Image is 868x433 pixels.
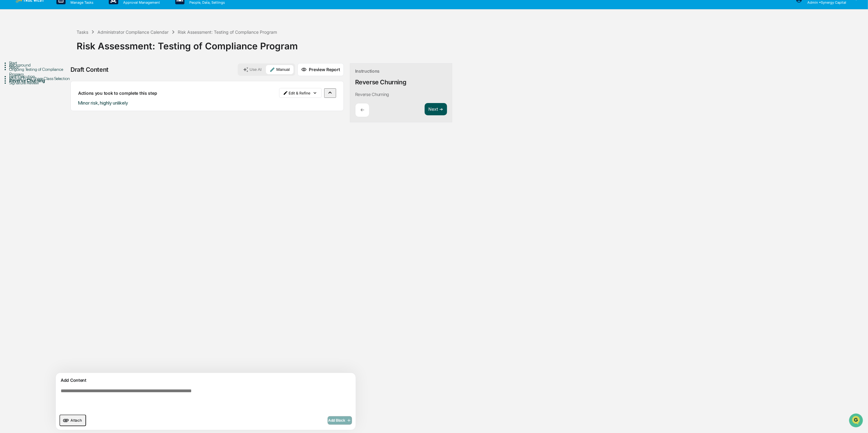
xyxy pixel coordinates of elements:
[78,100,128,106] span: Minor risk, highly unlikely
[9,80,77,85] div: Signature Review
[78,90,157,96] p: Actions you took to complete this step
[54,83,67,88] span: [DATE]
[9,76,77,81] div: Mutual Fund Share Class Selection
[360,107,364,113] p: ←
[77,29,88,35] div: Tasks
[9,67,77,77] div: Ongoing Testing of Compliance Program
[6,47,17,58] img: 1746055101610-c473b297-6a78-478c-a979-82029cc54cd1
[6,78,16,87] img: Cameron Burns
[9,65,77,70] div: Steps
[328,418,351,423] span: Add Block
[4,118,41,129] a: 🔎Data Lookup
[298,63,344,76] button: Preview Report
[59,377,352,384] div: Add Content
[12,109,40,115] span: Preclearance
[12,121,39,127] span: Data Lookup
[43,135,74,140] a: Powered byPylon
[6,68,41,73] div: Past conversations
[178,29,277,35] div: Risk Assessment: Testing of Compliance Program
[70,66,108,73] div: Draft Content
[802,0,846,5] p: Admin • Synergy Capital
[328,416,352,425] button: Add Block
[104,49,112,56] button: Start new chat
[42,106,78,117] a: 🗄️Attestations
[12,84,17,89] img: 1746055101610-c473b297-6a78-478c-a979-82029cc54cd1
[355,68,380,74] div: Instructions
[21,53,78,58] div: We're available if you need us!
[425,103,447,116] button: Next ➔
[239,65,265,74] button: Use AI
[266,65,294,74] button: Manual
[9,60,77,65] div: Start
[44,109,49,114] div: 🗄️
[77,36,865,52] div: Risk Assessment: Testing of Compliance Program
[97,29,169,35] div: Administrator Compliance Calendar
[184,0,228,5] p: People, Data, Settings
[51,83,53,88] span: •
[95,67,112,74] button: See all
[355,79,407,86] div: Reverse Churning
[61,136,74,140] span: Pylon
[59,415,86,426] button: upload document
[355,92,389,97] p: Reverse Churning
[51,109,76,115] span: Attestations
[4,106,42,117] a: 🖐️Preclearance
[6,13,112,23] p: How can we help?
[9,78,77,83] div: Reverse Churning
[279,88,322,98] button: Edit & Refine
[848,413,865,429] iframe: Open customer support
[9,63,77,67] div: Background
[21,47,100,53] div: Start new chat
[66,0,97,5] p: Manage Tasks
[6,109,11,114] div: 🖐️
[19,83,50,88] span: [PERSON_NAME]
[6,121,11,126] div: 🔎
[118,0,163,5] p: Approval Management
[9,74,77,79] div: Best Execution
[70,418,82,423] span: Attach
